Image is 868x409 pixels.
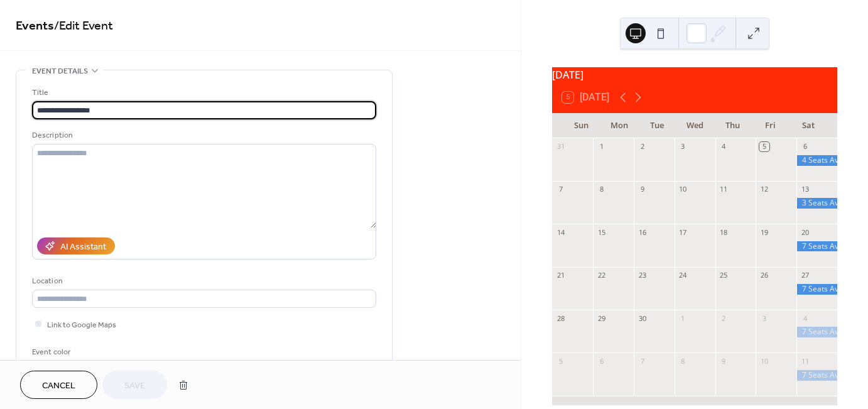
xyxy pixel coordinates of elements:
[60,241,106,254] div: AI Assistant
[600,113,637,138] div: Mon
[719,356,729,366] div: 9
[719,185,729,194] div: 11
[678,185,688,194] div: 10
[713,113,751,138] div: Thu
[719,142,729,151] div: 4
[800,227,810,237] div: 20
[562,113,600,138] div: Sun
[637,142,647,151] div: 2
[789,113,827,138] div: Sat
[800,356,810,366] div: 11
[678,142,688,151] div: 3
[800,271,810,280] div: 27
[556,227,565,237] div: 14
[759,142,769,151] div: 5
[556,271,565,280] div: 21
[637,227,647,237] div: 16
[32,275,374,288] div: Location
[556,142,565,151] div: 31
[637,185,647,194] div: 9
[54,14,113,38] span: / Edit Event
[796,155,837,166] div: 4 Seats Available
[678,314,688,323] div: 1
[759,227,769,237] div: 19
[552,67,837,82] div: [DATE]
[800,142,810,151] div: 6
[759,271,769,280] div: 26
[32,86,374,99] div: Title
[796,198,837,209] div: 3 Seats Available
[719,227,729,237] div: 18
[751,113,789,138] div: Fri
[16,14,54,38] a: Events
[556,356,565,366] div: 5
[759,314,769,323] div: 3
[759,185,769,194] div: 12
[719,314,729,323] div: 2
[637,356,647,366] div: 7
[796,327,837,337] div: 7 Seats Available
[678,271,688,280] div: 24
[32,129,374,142] div: Description
[678,356,688,366] div: 8
[678,227,688,237] div: 17
[597,185,606,194] div: 8
[20,371,97,399] button: Cancel
[800,185,810,194] div: 13
[42,379,75,393] span: Cancel
[597,356,606,366] div: 6
[556,314,565,323] div: 28
[676,113,713,138] div: Wed
[796,241,837,252] div: 7 Seats Available
[597,227,606,237] div: 15
[638,113,676,138] div: Tue
[556,185,565,194] div: 7
[597,142,606,151] div: 1
[800,314,810,323] div: 4
[719,271,729,280] div: 25
[759,356,769,366] div: 10
[637,271,647,280] div: 23
[796,370,837,381] div: 7 Seats Available
[796,284,837,295] div: 7 Seats Available
[32,346,126,359] div: Event color
[597,314,606,323] div: 29
[32,65,88,78] span: Event details
[637,314,647,323] div: 30
[37,237,115,254] button: AI Assistant
[47,319,116,332] span: Link to Google Maps
[597,271,606,280] div: 22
